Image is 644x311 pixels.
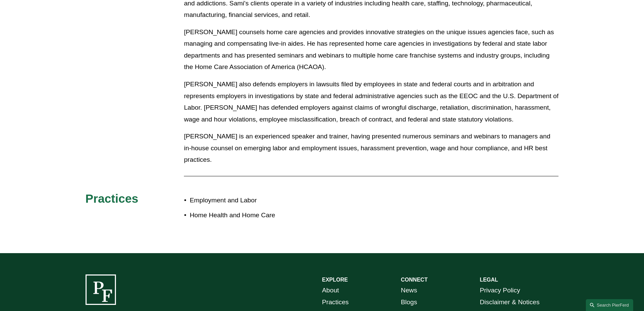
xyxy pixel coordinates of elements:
p: Home Health and Home Care [190,209,322,221]
strong: EXPLORE [322,277,348,283]
a: Search this site [586,299,633,311]
strong: LEGAL [480,277,498,283]
strong: CONNECT [401,277,428,283]
p: Employment and Labor [190,195,322,206]
a: About [322,285,339,296]
a: Practices [322,296,349,308]
a: Privacy Policy [480,285,520,296]
span: Practices [86,192,139,205]
p: [PERSON_NAME] is an experienced speaker and trainer, having presented numerous seminars and webin... [184,131,558,166]
p: [PERSON_NAME] also defends employers in lawsuits filed by employees in state and federal courts a... [184,79,558,125]
p: [PERSON_NAME] counsels home care agencies and provides innovative strategies on the unique issues... [184,26,558,73]
a: Blogs [401,296,417,308]
a: Disclaimer & Notices [480,296,540,308]
a: News [401,285,417,296]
